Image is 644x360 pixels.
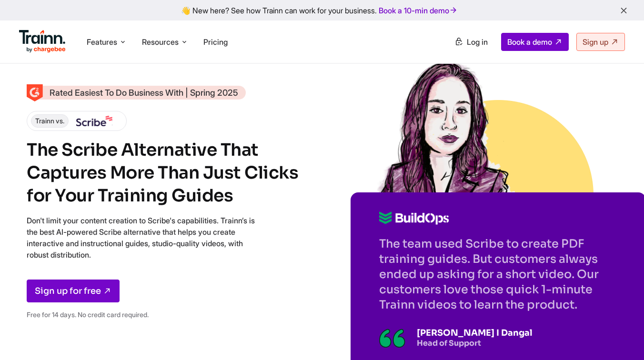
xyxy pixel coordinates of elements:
p: Head of Support [417,338,533,348]
span: Sign up [583,37,608,47]
a: Sign up [576,33,625,51]
a: Book a demo [501,33,569,51]
img: Trainn Logo [19,30,66,53]
a: Pricing [203,37,228,47]
p: Don't limit your content creation to Scribe's capabilities. Trainn’s is the best AI-powered Scrib... [27,215,255,260]
span: Log in [467,37,488,47]
h1: The Scribe Alternative That Captures More Than Just Clicks for Your Training Guides [27,139,303,207]
p: The team used Scribe to create PDF training guides. But customers always ended up asking for a sh... [379,236,617,312]
a: Book a 10-min demo [377,4,460,17]
img: Buildops logo [379,211,449,225]
img: Scribe logo [76,116,112,126]
img: Sketch of Sabina Rana from Buildops | Scribe Alternative [377,57,515,195]
img: Skilljar Alternative - Trainn | High Performer - Customer Education Category [27,84,43,101]
p: Free for 14 days. No credit card required. [27,309,255,320]
span: Resources [142,37,179,47]
img: Illustration of a quotation mark [379,329,405,348]
span: Features [87,37,117,47]
a: Log in [449,33,493,50]
span: Trainn vs. [31,114,69,128]
div: 👋 New here? See how Trainn can work for your business. [6,6,638,15]
span: Book a demo [507,37,552,47]
a: Rated Easiest To Do Business With | Spring 2025 [27,86,246,100]
a: Sign up for free [27,280,120,302]
p: [PERSON_NAME] I Dangal [417,328,533,338]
